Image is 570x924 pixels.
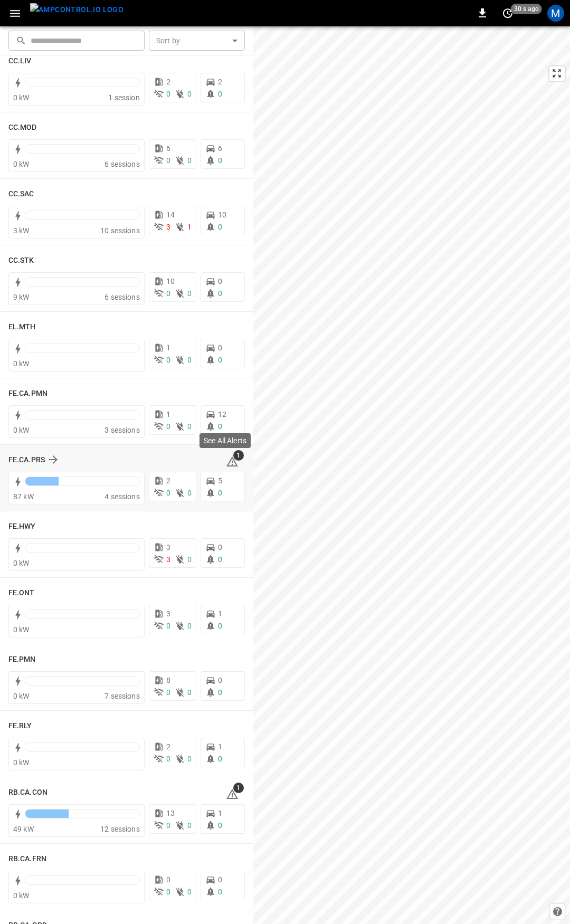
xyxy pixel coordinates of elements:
span: 0 [166,688,170,697]
span: 0 [187,688,192,697]
span: 0 [166,289,170,298]
span: 10 [218,211,226,219]
p: See All Alerts [204,435,246,446]
span: 4 sessions [104,492,140,501]
span: 0 [166,821,170,830]
span: 0 kW [13,692,30,700]
span: 0 [166,755,170,763]
span: 0 [218,888,222,896]
span: 1 [187,223,192,231]
span: 1 [166,344,170,352]
span: 8 [166,676,170,684]
h6: FE.RLY [8,720,32,732]
span: 0 [218,543,222,551]
span: 0 [166,622,170,630]
span: 0 [187,489,192,497]
span: 6 [166,144,170,153]
span: 30 s ago [511,4,542,14]
span: 1 [218,742,222,751]
span: 0 [187,289,192,298]
span: 0 kW [13,160,30,168]
h6: EL.MTH [8,321,36,333]
h6: RB.CA.CON [8,787,47,798]
div: profile-icon [547,5,564,22]
span: 0 [187,356,192,364]
span: 0 [218,555,222,564]
span: 2 [166,78,170,86]
h6: FE.CA.PRS [8,454,45,466]
span: 14 [166,211,175,219]
span: 0 [218,688,222,697]
span: 0 [218,875,222,884]
span: 0 [218,821,222,830]
span: 0 [218,755,222,763]
span: 0 [187,90,192,98]
span: 6 [218,144,222,153]
h6: CC.LIV [8,55,32,67]
span: 3 sessions [104,426,140,434]
h6: CC.MOD [8,122,37,134]
span: 1 [218,609,222,618]
span: 0 [218,676,222,684]
span: 3 [166,609,170,618]
h6: FE.PMN [8,654,36,665]
span: 1 session [108,93,139,102]
span: 0 kW [13,891,30,900]
span: 9 kW [13,293,30,301]
span: 3 [166,223,170,231]
span: 0 kW [13,426,30,434]
span: 0 [187,821,192,830]
span: 0 [218,223,222,231]
span: 0 [218,356,222,364]
span: 49 kW [13,825,34,833]
span: 2 [166,742,170,751]
span: 3 [166,543,170,551]
span: 0 [166,422,170,431]
span: 0 [218,622,222,630]
span: 0 [187,422,192,431]
span: 12 sessions [100,825,140,833]
span: 0 [187,888,192,896]
span: 2 [218,78,222,86]
h6: CC.STK [8,255,34,266]
span: 13 [166,809,175,817]
canvas: Map [253,26,570,924]
h6: FE.CA.PMN [8,388,47,399]
span: 5 [218,477,222,485]
span: 0 [166,489,170,497]
span: 0 [166,156,170,165]
span: 7 sessions [104,692,140,700]
span: 0 [166,875,170,884]
span: 2 [166,477,170,485]
span: 1 [218,809,222,817]
span: 0 kW [13,758,30,767]
span: 1 [166,410,170,418]
span: 1 [233,450,244,461]
span: 3 kW [13,226,30,235]
span: 0 [218,344,222,352]
span: 0 [187,755,192,763]
span: 0 kW [13,359,30,368]
span: 0 [187,622,192,630]
span: 0 [166,888,170,896]
span: 0 kW [13,625,30,634]
span: 1 [233,783,244,793]
span: 3 [166,555,170,564]
span: 0 [218,422,222,431]
button: set refresh interval [499,5,516,22]
span: 0 [166,90,170,98]
span: 0 kW [13,93,30,102]
h6: RB.CA.FRN [8,853,46,865]
span: 0 [218,277,222,285]
span: 0 [218,90,222,98]
span: 10 [166,277,175,285]
span: 0 [218,156,222,165]
h6: FE.HWY [8,521,36,532]
span: 6 sessions [104,293,140,301]
span: 0 [187,156,192,165]
h6: CC.SAC [8,188,34,200]
span: 12 [218,410,226,418]
h6: FE.ONT [8,587,35,599]
span: 0 kW [13,559,30,567]
span: 0 [218,289,222,298]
